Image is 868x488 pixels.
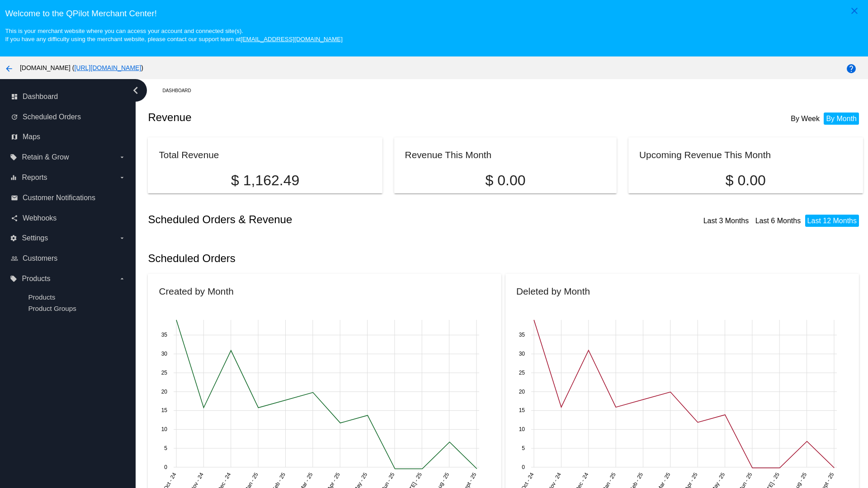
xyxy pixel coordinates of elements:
span: Retain & Grow [22,153,69,161]
h2: Deleted by Month [516,286,590,296]
span: Reports [22,174,47,182]
text: 30 [519,351,525,357]
span: Maps [23,133,40,141]
h2: Revenue [148,111,505,124]
text: 0 [522,464,525,470]
text: 20 [519,389,525,395]
a: map Maps [11,130,126,144]
a: Dashboard [162,84,199,98]
span: Customer Notifications [23,194,95,202]
a: Last 3 Months [703,217,749,225]
a: Last 12 Months [807,217,857,225]
i: map [11,133,18,141]
i: local_offer [10,275,17,282]
p: $ 1,162.49 [159,172,371,189]
i: email [11,194,18,202]
text: 5 [165,445,168,451]
i: arrow_drop_down [118,174,126,181]
text: 25 [161,370,168,376]
p: $ 0.00 [405,172,606,189]
text: 15 [161,407,168,413]
h2: Scheduled Orders & Revenue [148,213,505,226]
text: 25 [519,370,525,376]
span: Products [22,275,50,283]
i: chevron_left [128,83,143,98]
i: people_outline [11,255,18,262]
small: This is your merchant website where you can access your account and connected site(s). If you hav... [5,28,342,42]
a: share Webhooks [11,211,126,225]
text: 0 [165,464,168,470]
a: dashboard Dashboard [11,89,126,104]
mat-icon: help [846,63,857,74]
mat-icon: close [849,5,860,16]
span: Settings [22,234,48,242]
text: 5 [522,445,525,451]
span: Scheduled Orders [23,113,81,121]
span: Customers [23,254,57,263]
i: arrow_drop_down [118,235,126,242]
h2: Revenue This Month [405,150,492,160]
text: 35 [519,332,525,338]
h2: Total Revenue [159,150,219,160]
h2: Upcoming Revenue This Month [639,150,771,160]
text: 35 [161,332,168,338]
a: [EMAIL_ADDRESS][DOMAIN_NAME] [241,36,343,42]
li: By Month [824,113,859,125]
h2: Created by Month [159,286,233,296]
li: By Week [788,113,822,125]
text: 10 [161,426,168,432]
i: update [11,113,18,121]
text: 10 [519,426,525,432]
a: Products [28,293,55,301]
a: update Scheduled Orders [11,110,126,124]
span: [DOMAIN_NAME] ( ) [20,64,143,71]
text: 30 [161,351,168,357]
text: 15 [519,407,525,413]
i: arrow_drop_down [118,154,126,161]
mat-icon: arrow_back [4,63,14,74]
span: Dashboard [23,93,58,101]
p: $ 0.00 [639,172,852,189]
a: people_outline Customers [11,251,126,266]
i: arrow_drop_down [118,275,126,282]
a: email Customer Notifications [11,191,126,205]
h2: Scheduled Orders [148,252,505,265]
i: dashboard [11,93,18,100]
i: settings [10,235,17,242]
a: [URL][DOMAIN_NAME] [74,64,141,71]
text: 20 [161,389,168,395]
a: Last 6 Months [755,217,801,225]
span: Webhooks [23,214,57,222]
i: equalizer [10,174,17,181]
a: Product Groups [28,305,76,312]
h3: Welcome to the QPilot Merchant Center! [5,9,863,19]
i: local_offer [10,154,17,161]
i: share [11,215,18,222]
